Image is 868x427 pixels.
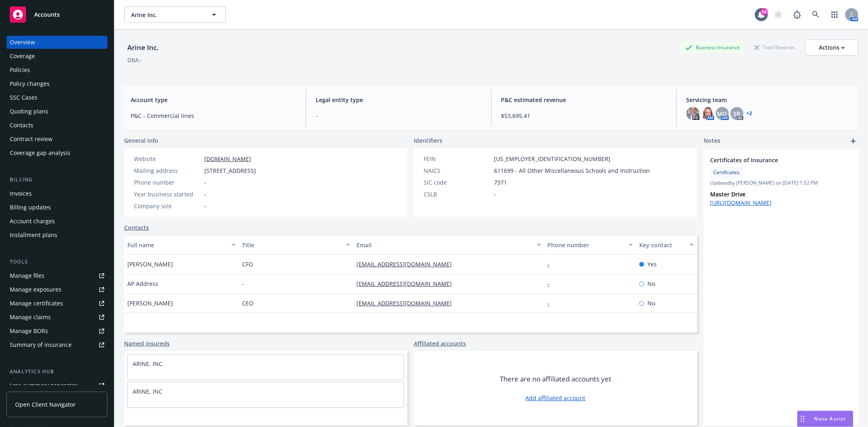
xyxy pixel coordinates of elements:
[10,91,37,104] div: SSC Cases
[7,325,107,338] a: Manage BORs
[704,136,720,146] span: Notes
[819,40,845,55] div: Actions
[10,338,72,351] div: Summary of insurance
[798,411,808,427] div: Drag to move
[7,119,107,132] a: Contacts
[134,190,201,198] div: Year business started
[242,241,341,249] div: Title
[7,133,107,146] a: Contract review
[526,394,586,402] a: Add affiliated account
[701,107,714,120] img: photo
[124,339,170,348] a: Named insureds
[7,258,107,266] div: Tools
[7,379,107,392] a: Loss summary generator
[494,166,650,175] span: 611699 - All Other Miscellaneous Schools and Instruction
[7,283,107,296] a: Manage exposures
[10,311,51,324] div: Manage claims
[704,149,858,213] div: Certificates of InsuranceCertificatesUpdatedby [PERSON_NAME] on [DATE] 1:52 PMMaster Drive [URL][...
[710,190,746,198] strong: Master Drive
[424,178,491,187] div: SIC code
[501,111,667,120] span: $53,695.41
[242,299,254,307] span: CEO
[124,42,162,53] div: Arine Inc.
[7,269,107,282] a: Manage files
[544,235,636,255] button: Phone number
[826,7,843,23] a: Switch app
[10,229,57,242] div: Installment plans
[34,11,60,18] span: Accounts
[7,36,107,49] a: Overview
[424,190,491,198] div: CSLB
[687,96,852,104] span: Servicing team
[15,400,76,409] span: Open Client Navigator
[7,215,107,228] a: Account charges
[636,235,697,255] button: Key contact
[424,166,491,175] div: NAICS
[710,199,772,207] a: [URL][DOMAIN_NAME]
[133,360,164,368] a: ARINE, INC.
[10,105,48,118] div: Quoting plans
[7,187,107,200] a: Invoices
[204,202,206,210] span: -
[10,50,35,63] div: Coverage
[814,415,846,422] span: Nova Assist
[127,241,227,249] div: Full name
[7,91,107,104] a: SSC Cases
[7,368,107,376] div: Analytics hub
[548,280,556,288] a: -
[242,279,244,288] span: -
[808,7,824,23] a: Search
[356,280,458,288] a: [EMAIL_ADDRESS][DOMAIN_NAME]
[414,339,466,348] a: Affiliated accounts
[548,299,556,307] a: -
[204,190,206,198] span: -
[770,7,787,23] a: Start snowing
[127,279,158,288] span: AP Address
[134,178,201,187] div: Phone number
[133,388,162,395] a: ARINE, INC
[134,166,201,175] div: Mailing address
[710,179,852,187] span: Updated by [PERSON_NAME] on [DATE] 1:52 PM
[647,279,655,288] span: No
[848,136,858,146] a: add
[494,178,507,187] span: 7371
[10,269,44,282] div: Manage files
[501,96,667,104] span: P&C estimated revenue
[761,8,768,15] div: 58
[797,411,853,427] button: Nova Assist
[750,42,799,52] div: Total Rewards
[124,235,239,255] button: Full name
[134,155,201,163] div: Website
[494,155,610,163] span: [US_EMPLOYER_IDENTIFICATION_NUMBER]
[639,241,685,249] div: Key contact
[10,201,51,214] div: Billing updates
[424,155,491,163] div: FEIN
[717,109,727,118] span: MQ
[10,297,63,310] div: Manage certificates
[131,111,296,120] span: P&C - Commercial lines
[7,63,107,76] a: Policies
[10,146,70,159] div: Coverage gap analysis
[204,178,206,187] span: -
[356,241,532,249] div: Email
[681,42,744,52] div: Business Insurance
[7,3,107,26] a: Accounts
[7,50,107,63] a: Coverage
[134,202,201,210] div: Company size
[548,260,556,268] a: -
[10,77,50,90] div: Policy changes
[204,166,256,175] span: [STREET_ADDRESS]
[747,111,752,116] a: +2
[7,176,107,184] div: Billing
[10,379,77,392] div: Loss summary generator
[7,146,107,159] a: Coverage gap analysis
[789,7,805,23] a: Report a Bug
[7,311,107,324] a: Manage claims
[316,111,481,120] span: -
[204,155,251,163] a: [DOMAIN_NAME]
[7,201,107,214] a: Billing updates
[733,109,740,118] span: SR
[353,235,544,255] button: Email
[356,299,458,307] a: [EMAIL_ADDRESS][DOMAIN_NAME]
[687,107,700,120] img: photo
